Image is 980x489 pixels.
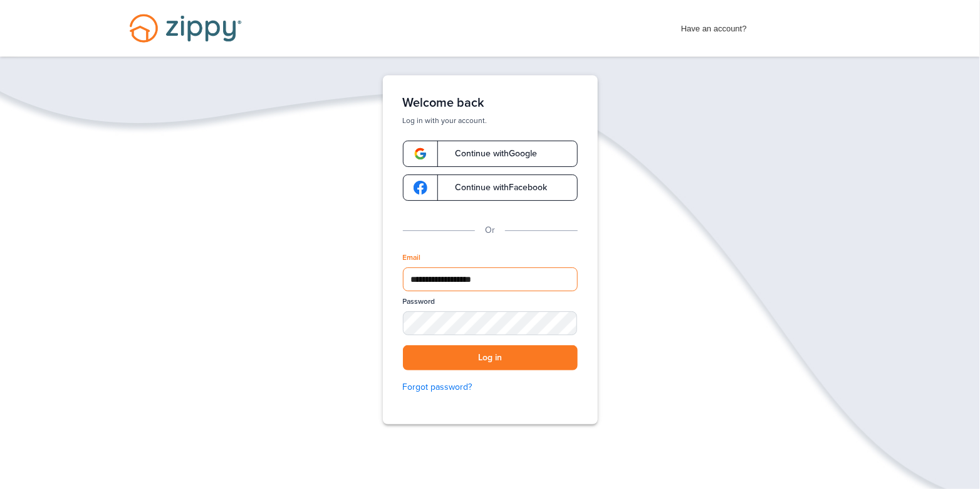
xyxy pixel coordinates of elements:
input: Password [403,311,578,335]
span: Continue with Google [443,149,538,158]
img: google-logo [414,181,427,195]
a: google-logoContinue withGoogle [403,141,578,167]
label: Email [403,252,421,263]
button: Log in [403,345,578,371]
span: Continue with Facebook [443,183,548,192]
h1: Welcome back [403,95,578,110]
p: Or [485,223,495,237]
a: google-logoContinue withFacebook [403,175,578,201]
a: Forgot password? [403,380,578,394]
span: Have an account? [681,16,747,36]
label: Password [403,296,435,307]
p: Log in with your account. [403,116,578,126]
input: Email [403,267,578,291]
img: google-logo [414,147,427,161]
